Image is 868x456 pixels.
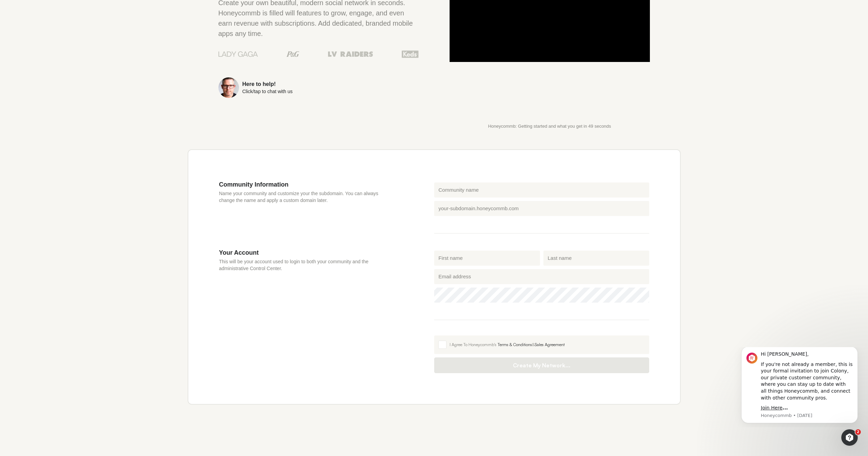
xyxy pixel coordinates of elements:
[30,4,122,64] div: Message content
[328,51,373,57] img: Las Vegas Raiders
[30,65,122,72] p: Message from Honeycommb, sent 1d ago
[441,362,642,369] span: Create My Network...
[242,89,293,94] div: Click/tap to chat with us
[434,201,649,216] input: your-subdomain.honeycommb.com
[434,269,649,284] input: Email address
[218,49,258,59] img: Lady Gaga
[434,251,540,266] input: First name
[218,77,419,98] a: Here to help!Click/tap to chat with us
[543,251,649,266] input: Last name
[450,342,645,348] div: I Agree To Honeycommb's &
[731,347,868,427] iframe: Intercom notifications message
[30,14,122,54] div: If you're not already a member, this is your formal invitation to join Colony, our private custom...
[219,181,393,188] h3: Community Information
[219,258,393,272] p: This will be your account used to login to both your community and the administrative Control Cen...
[434,357,649,373] button: Create My Network...
[219,190,393,204] p: Name your community and customize your the subdomain. You can always change the name and apply a ...
[841,429,858,446] iframe: Intercom live chat
[855,429,861,435] span: 2
[535,342,565,347] a: Sales Agreement
[402,50,419,59] img: Keds
[30,4,122,11] div: Hi [PERSON_NAME],
[450,124,650,129] p: Honeycommb: Getting started and what you get in 49 seconds
[30,58,51,63] a: Join Here
[219,249,393,256] h3: Your Account
[287,51,299,57] img: Procter & Gamble
[498,342,532,347] a: Terms & Conditions
[242,81,293,87] div: Here to help!
[30,58,57,63] b: ...
[434,182,649,198] input: Community name
[15,5,26,16] img: Profile image for Honeycommb
[218,77,239,98] img: Sean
